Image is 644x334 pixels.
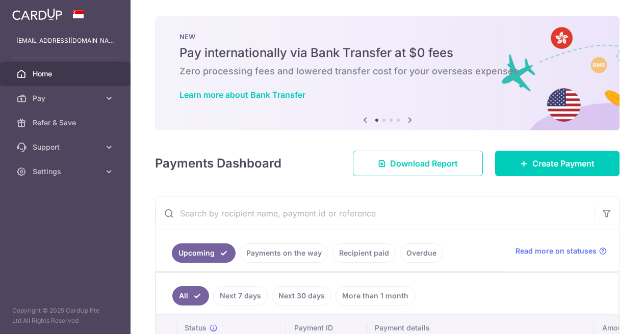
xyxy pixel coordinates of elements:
span: Support [33,142,100,152]
a: Learn more about Bank Transfer [179,90,305,100]
a: More than 1 month [336,286,415,305]
a: Download Report [353,151,483,176]
a: Next 30 days [272,286,331,305]
a: Payments on the way [240,243,328,263]
a: Create Payment [495,151,620,176]
span: Home [33,69,100,79]
img: CardUp [12,8,62,20]
a: Overdue [400,243,443,263]
a: Upcoming [172,243,236,263]
a: Read more on statuses [516,246,607,256]
span: Status [185,323,207,333]
a: All [172,286,209,305]
span: Download Report [390,157,458,170]
input: Search by recipient name, payment id or reference [156,197,595,230]
span: Settings [33,166,100,177]
a: Recipient paid [332,243,396,263]
img: Bank transfer banner [155,16,620,130]
p: NEW [179,33,595,41]
h5: Pay internationally via Bank Transfer at $0 fees [179,45,595,61]
span: Read more on statuses [516,246,597,256]
span: Pay [33,93,100,103]
span: Refer & Save [33,118,100,128]
p: [EMAIL_ADDRESS][DOMAIN_NAME] [16,36,114,46]
h4: Payments Dashboard [155,154,281,173]
span: Amount [602,323,628,333]
a: Next 7 days [213,286,268,305]
h6: Zero processing fees and lowered transfer cost for your overseas expenses [179,65,595,77]
span: Create Payment [532,157,595,170]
